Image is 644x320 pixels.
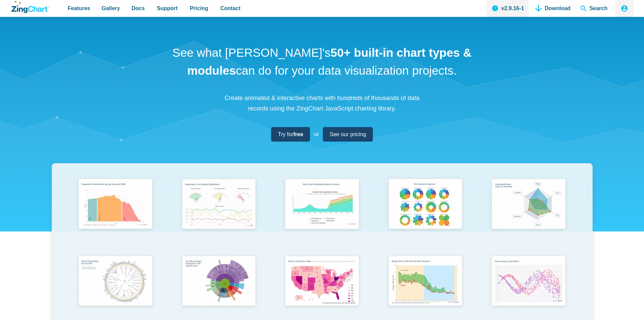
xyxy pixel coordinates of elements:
[190,4,208,13] span: Pricing
[487,252,570,311] img: Points Along a Sine Wave
[157,4,177,13] span: Support
[278,130,303,139] span: Try for
[74,175,157,234] img: Population Distribution by Age Group in 2052
[220,4,241,13] span: Contact
[11,1,50,13] a: ZingChart Logo. Click to return to the homepage
[384,252,467,312] img: Range Chart with Rultes & Scale Markers
[384,175,467,234] img: Pie Transform Options
[74,252,157,312] img: World Population by Country
[270,175,374,252] a: Area Chart (Displays Nodes on Hover)
[177,175,260,234] img: Responsive Live Update Dashboard
[271,127,310,142] a: Try forfree
[293,131,303,137] strong: free
[314,130,319,139] span: or
[487,175,570,234] img: Animated Radar Chart ft. Pet Data
[221,93,424,114] p: Create animated & interactive charts with hundreds of thousands of data records using the ZingCha...
[374,175,477,252] a: Pie Transform Options
[187,46,472,77] strong: 50+ built-in chart types & modules
[323,127,373,142] a: See our pricing
[477,175,580,252] a: Animated Radar Chart ft. Pet Data
[177,252,260,311] img: Sun Burst Plugin Example ft. File System Data
[68,4,90,13] span: Features
[167,175,270,252] a: Responsive Live Update Dashboard
[281,252,363,311] img: Election Predictions Map
[170,44,474,79] h1: See what [PERSON_NAME]'s can do for your data visualization projects.
[132,4,145,13] span: Docs
[102,4,120,13] span: Gallery
[64,175,167,252] a: Population Distribution by Age Group in 2052
[281,175,363,234] img: Area Chart (Displays Nodes on Hover)
[330,130,366,139] span: See our pricing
